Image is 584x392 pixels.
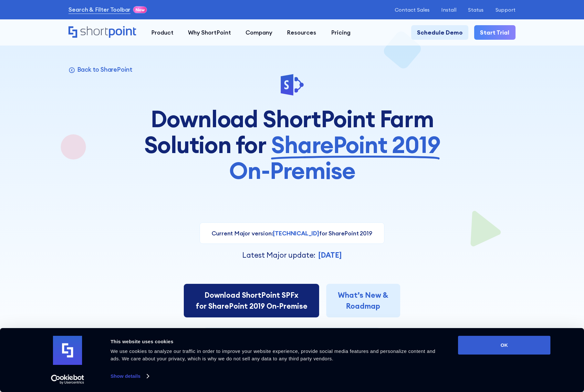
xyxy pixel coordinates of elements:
button: OK [458,336,550,355]
a: Start Trial [474,25,515,40]
a: Why ShortPoint [181,25,238,40]
a: Download ShortPoint SPFxfor SharePoint 2019 On-Premise [184,284,319,317]
div: Company [245,28,272,37]
span: We use cookies to analyze our traffic in order to improve your website experience, provide social... [110,348,435,361]
div: Pricing [331,28,350,37]
a: Product [144,25,181,40]
div: This website uses cookies [110,338,443,346]
a: Status [468,7,484,13]
a: Contact Sales [395,7,430,13]
iframe: Chat Widget [468,317,584,392]
a: Search & Filter Toolbar [68,5,130,14]
a: Schedule Demo [411,25,468,40]
a: Company [238,25,280,40]
strong: [DATE] [318,250,342,260]
a: Home [68,26,136,39]
div: Product [151,28,173,37]
a: Show details [110,371,149,381]
a: Resources [280,25,324,40]
span: [TECHNICAL_ID] [273,230,319,237]
a: Support [495,7,516,13]
a: Back to SharePoint [68,66,132,74]
span: Solution for [144,132,266,158]
a: What’s New &Roadmap [326,284,400,317]
a: Install [441,7,456,13]
p: Latest Major update: [242,250,315,261]
div: Why ShortPoint [188,28,231,37]
p: Back to SharePoint [77,66,133,74]
a: Pricing [324,25,358,40]
span: SharePoint 2019 [271,132,440,158]
h1: Download ShortPoint Farm [139,106,445,183]
a: Usercentrics Cookiebot - opens in a new window [39,375,96,384]
div: Resources [287,28,316,37]
img: logo [53,336,82,365]
p: Current Major version: for SharePoint 2019 [212,229,372,238]
span: On-Premise [229,158,355,183]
